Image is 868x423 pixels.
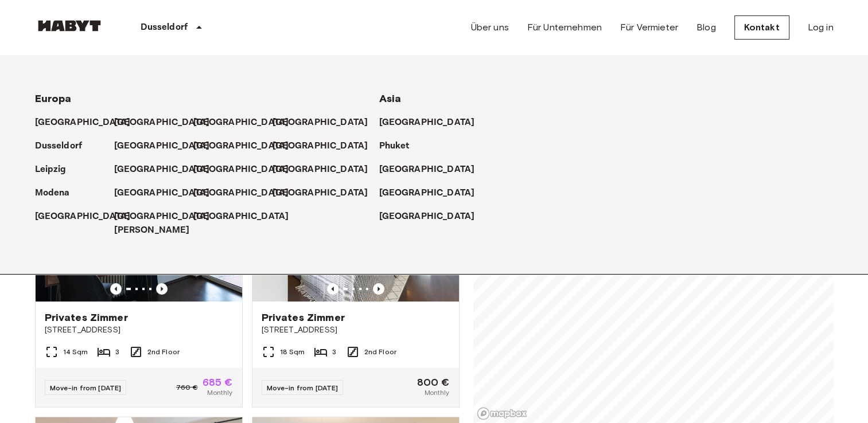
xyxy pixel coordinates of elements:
span: 800 € [417,377,450,387]
a: [GEOGRAPHIC_DATA] [273,116,380,130]
span: 14 Sqm [63,347,88,357]
a: [GEOGRAPHIC_DATA] [193,116,301,130]
p: [GEOGRAPHIC_DATA] [273,163,368,177]
span: 685 € [203,377,233,387]
p: [GEOGRAPHIC_DATA] [114,186,210,200]
span: Move-in from [DATE] [50,383,122,392]
a: [GEOGRAPHIC_DATA] [193,210,301,224]
span: Asia [379,92,402,105]
p: [GEOGRAPHIC_DATA] [193,163,289,177]
a: Für Vermieter [620,21,678,34]
p: Dusseldorf [35,139,83,153]
p: [GEOGRAPHIC_DATA] [273,116,368,130]
a: [GEOGRAPHIC_DATA] [114,116,221,130]
a: Für Unternehmen [527,21,602,34]
a: [GEOGRAPHIC_DATA] [193,186,301,200]
p: [GEOGRAPHIC_DATA] [193,186,289,200]
button: Previous image [327,283,338,295]
button: Previous image [373,283,384,295]
button: Previous image [156,283,168,295]
a: [GEOGRAPHIC_DATA] [379,116,486,130]
span: [STREET_ADDRESS] [262,324,450,336]
p: [GEOGRAPHIC_DATA] [35,210,131,224]
a: [GEOGRAPHIC_DATA] [193,163,301,177]
a: Leipzig [35,163,78,177]
a: Blog [696,21,716,34]
p: [GEOGRAPHIC_DATA] [114,116,210,130]
span: Privates Zimmer [262,311,345,324]
a: [GEOGRAPHIC_DATA] [273,163,380,177]
p: Phuket [379,139,410,153]
a: [GEOGRAPHIC_DATA] [379,186,486,200]
a: Modena [35,186,81,200]
p: Leipzig [35,163,67,177]
p: [GEOGRAPHIC_DATA] [193,139,289,153]
a: Mapbox logo [477,407,527,420]
span: [STREET_ADDRESS] [45,324,233,336]
a: Marketing picture of unit DE-11-004-001-02HFPrevious imagePrevious imagePrivates Zimmer[STREET_AD... [252,163,460,408]
a: [GEOGRAPHIC_DATA] [193,139,301,153]
a: [GEOGRAPHIC_DATA] [379,163,486,177]
span: 2nd Floor [147,347,180,357]
span: 3 [115,347,119,357]
p: [GEOGRAPHIC_DATA][PERSON_NAME] [114,210,210,237]
p: [GEOGRAPHIC_DATA] [379,186,475,200]
p: [GEOGRAPHIC_DATA] [114,139,210,153]
button: Previous image [110,283,122,295]
span: 3 [332,347,336,357]
p: Dusseldorf [141,21,188,34]
a: [GEOGRAPHIC_DATA] [35,116,142,130]
a: [GEOGRAPHIC_DATA] [379,210,486,224]
p: [GEOGRAPHIC_DATA] [273,139,368,153]
a: Marketing picture of unit DE-11-004-001-01HFPrevious imagePrevious imagePrivates Zimmer[STREET_AD... [35,163,243,408]
a: [GEOGRAPHIC_DATA] [114,139,221,153]
span: Privates Zimmer [45,311,128,324]
a: [GEOGRAPHIC_DATA] [35,210,142,224]
a: [GEOGRAPHIC_DATA][PERSON_NAME] [114,210,221,237]
img: Habyt [35,20,104,32]
a: Log in [808,21,834,34]
span: Europa [35,92,72,105]
span: 760 € [176,382,198,393]
a: Kontakt [734,15,789,40]
a: [GEOGRAPHIC_DATA] [273,139,380,153]
span: Monthly [207,387,232,398]
a: [GEOGRAPHIC_DATA] [273,186,380,200]
p: [GEOGRAPHIC_DATA] [193,210,289,224]
p: [GEOGRAPHIC_DATA] [379,163,475,177]
span: 2nd Floor [364,347,396,357]
span: Move-in from [DATE] [267,383,338,392]
p: [GEOGRAPHIC_DATA] [114,163,210,177]
p: [GEOGRAPHIC_DATA] [193,116,289,130]
a: Über uns [471,21,509,34]
p: [GEOGRAPHIC_DATA] [273,186,368,200]
a: [GEOGRAPHIC_DATA] [114,186,221,200]
p: [GEOGRAPHIC_DATA] [35,116,131,130]
a: Phuket [379,139,421,153]
a: [GEOGRAPHIC_DATA] [114,163,221,177]
a: Dusseldorf [35,139,94,153]
p: [GEOGRAPHIC_DATA] [379,116,475,130]
span: Monthly [424,387,449,398]
p: Modena [35,186,70,200]
span: 18 Sqm [280,347,305,357]
p: [GEOGRAPHIC_DATA] [379,210,475,224]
